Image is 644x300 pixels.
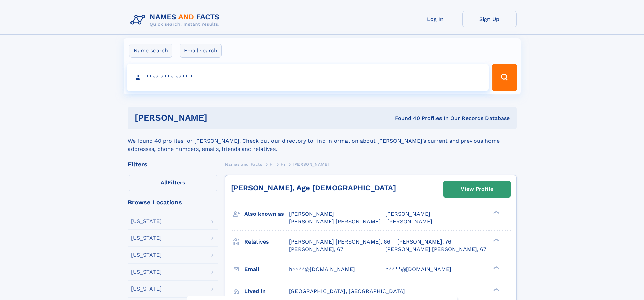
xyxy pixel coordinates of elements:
span: [GEOGRAPHIC_DATA], [GEOGRAPHIC_DATA] [289,288,405,294]
a: [PERSON_NAME], 67 [289,246,343,253]
a: [PERSON_NAME] [PERSON_NAME], 66 [289,238,390,246]
span: H [270,162,273,167]
a: [PERSON_NAME] [PERSON_NAME], 67 [385,246,486,253]
span: Hi [281,162,285,167]
h1: [PERSON_NAME] [135,114,301,122]
label: Name search [129,44,172,58]
span: [PERSON_NAME] [293,162,329,167]
a: View Profile [444,181,510,197]
a: H [270,160,273,168]
h3: Relatives [244,236,289,248]
div: ❯ [492,238,500,242]
div: View Profile [461,181,493,197]
div: [US_STATE] [131,235,162,241]
div: [US_STATE] [131,269,162,275]
span: [PERSON_NAME] [385,211,430,217]
span: [PERSON_NAME] [PERSON_NAME] [289,218,381,225]
div: ❯ [492,287,500,292]
a: Hi [281,160,285,168]
a: Sign Up [462,11,517,27]
h3: Email [244,263,289,275]
input: search input [127,64,489,91]
div: Found 40 Profiles In Our Records Database [301,115,510,122]
div: Filters [128,161,218,167]
h3: Also known as [244,208,289,220]
span: All [161,179,168,186]
a: [PERSON_NAME], Age [DEMOGRAPHIC_DATA] [231,184,396,192]
div: [US_STATE] [131,218,162,224]
span: [PERSON_NAME] [289,211,334,217]
button: Search Button [492,64,517,91]
div: [US_STATE] [131,286,162,292]
a: [PERSON_NAME], 76 [397,238,451,246]
a: Names and Facts [225,160,262,168]
label: Email search [180,44,222,58]
h3: Lived in [244,285,289,297]
a: Log In [408,11,462,27]
div: ❯ [492,265,500,270]
span: [PERSON_NAME] [387,218,432,225]
div: ❯ [492,210,500,215]
div: [US_STATE] [131,252,162,258]
img: Logo Names and Facts [128,11,225,29]
label: Filters [128,175,218,191]
div: We found 40 profiles for [PERSON_NAME]. Check out our directory to find information about [PERSON... [128,129,517,153]
div: Browse Locations [128,199,218,205]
